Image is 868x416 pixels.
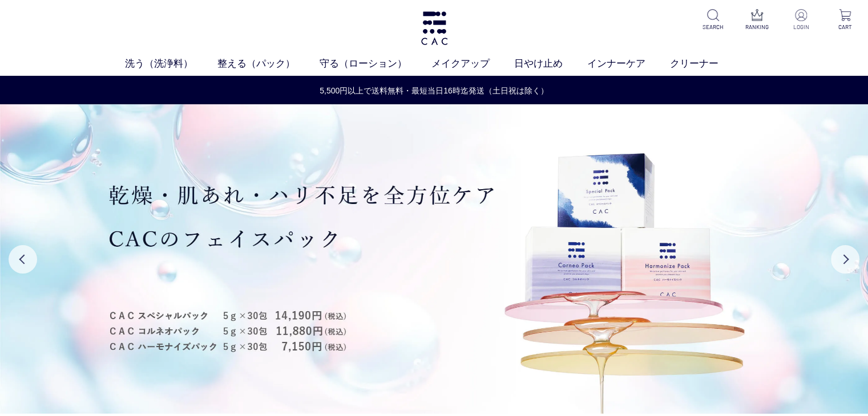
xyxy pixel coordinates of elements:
a: SEARCH [699,9,727,31]
a: 5,500円以上で送料無料・最短当日16時迄発送（土日祝は除く） [1,85,867,97]
button: Next [831,245,859,274]
a: クリーナー [670,56,743,71]
a: 整える（パック） [217,56,320,71]
a: RANKING [743,9,771,31]
img: logo [419,11,449,45]
a: インナーケア [587,56,670,71]
a: LOGIN [787,9,815,31]
button: Previous [9,245,37,274]
p: CART [831,23,859,31]
p: SEARCH [699,23,727,31]
a: CART [831,9,859,31]
a: 洗う（洗浄料） [125,56,217,71]
a: 日やけ止め [514,56,587,71]
a: 守る（ローション） [320,56,431,71]
p: RANKING [743,23,771,31]
a: メイクアップ [431,56,514,71]
p: LOGIN [787,23,815,31]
